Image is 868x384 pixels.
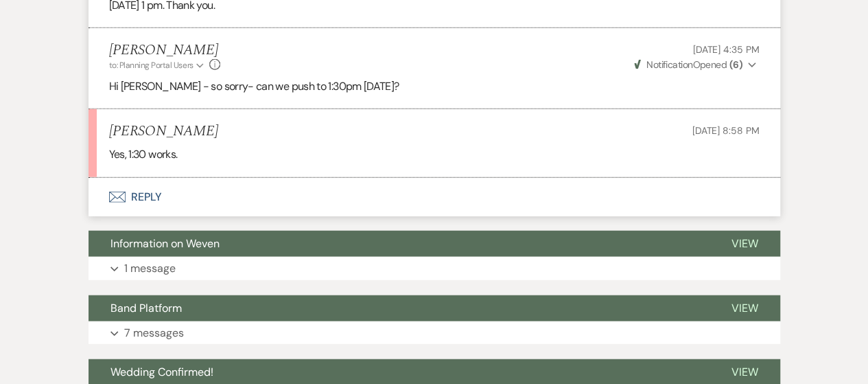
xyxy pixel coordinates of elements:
span: Wedding Confirmed! [110,365,213,379]
button: Reply [89,178,780,216]
p: Yes, 1:30 works. [109,146,760,163]
button: 1 message [89,257,780,280]
span: Information on Weven [110,236,220,251]
span: Notification [646,58,692,71]
button: View [709,295,780,321]
span: Opened [634,58,742,71]
button: to: Planning Portal Users [109,59,207,71]
h5: [PERSON_NAME] [109,123,218,140]
span: to: Planning Portal Users [109,60,193,71]
button: View [709,231,780,257]
p: Hi [PERSON_NAME] - so sorry- can we push to 1:30pm [DATE]? [109,78,760,95]
p: 1 message [124,260,176,278]
span: View [731,365,758,379]
button: Information on Weven [89,231,709,257]
span: View [731,301,758,315]
span: View [731,236,758,251]
h5: [PERSON_NAME] [109,42,221,59]
p: 7 messages [124,324,184,342]
span: [DATE] 4:35 PM [692,43,759,56]
strong: ( 6 ) [729,58,742,71]
button: 7 messages [89,321,780,345]
button: Band Platform [89,295,709,321]
span: [DATE] 8:58 PM [692,124,759,137]
button: NotificationOpened (6) [632,58,760,72]
span: Band Platform [110,301,182,315]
